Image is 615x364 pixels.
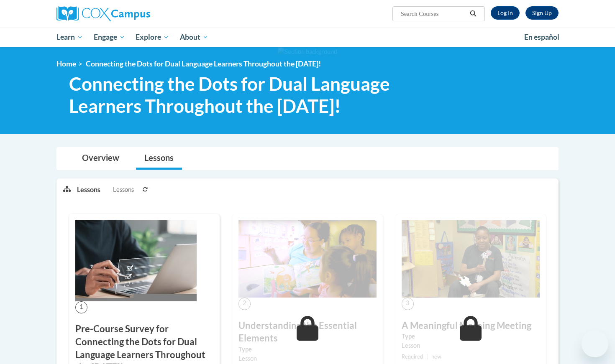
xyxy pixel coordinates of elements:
img: Course Image [75,220,197,301]
iframe: Button to launch messaging window [582,331,608,357]
span: | [426,354,428,360]
label: Type [238,345,377,354]
a: About [174,28,214,47]
a: Explore [130,28,174,47]
a: Overview [74,148,128,170]
span: Explore [136,32,169,42]
span: About [180,32,208,42]
a: Home [56,59,76,68]
h3: A Meaningful Morning Meeting [402,319,540,332]
a: En español [519,28,565,46]
p: Lessons [77,185,100,194]
a: Cox Campus [56,6,215,21]
span: En español [524,33,559,41]
span: Lessons [113,185,134,194]
img: Section background [278,47,337,56]
input: Search Courses [400,9,467,19]
span: Learn [56,32,83,42]
span: Engage [94,32,125,42]
span: Required [402,354,423,360]
div: Main menu [44,28,571,47]
a: Log In [491,6,520,20]
span: Connecting the Dots for Dual Language Learners Throughout the [DATE]! [86,59,321,68]
a: Register [525,6,559,20]
img: Course Image [402,220,540,298]
a: Engage [88,28,131,47]
span: new [431,354,441,360]
a: Lessons [136,148,182,170]
span: 3 [402,298,414,310]
span: 1 [75,301,87,313]
div: Lesson [402,341,540,350]
label: Type [402,332,540,341]
button: Search [467,9,479,19]
h3: Understanding the Essential Elements [238,319,377,345]
div: Lesson [238,354,377,363]
img: Course Image [238,220,377,298]
span: 2 [238,298,251,310]
img: Cox Campus [56,6,150,21]
a: Learn [51,28,88,47]
span: Connecting the Dots for Dual Language Learners Throughout the [DATE]! [69,73,443,117]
